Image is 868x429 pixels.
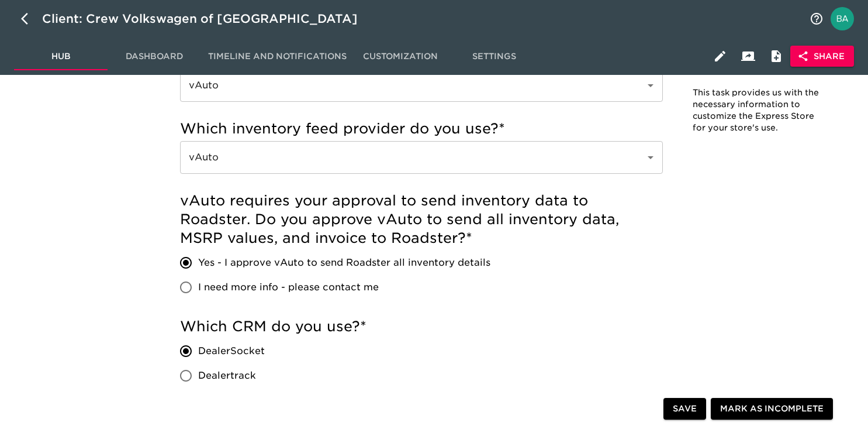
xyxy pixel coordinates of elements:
[711,399,833,420] button: Mark as Incomplete
[762,42,790,70] button: Internal Notes and Comments
[21,49,101,64] span: Hub
[734,42,762,70] button: Client View
[693,87,822,134] p: This task provides us with the necessary information to customize the Express Store for your stor...
[198,256,490,270] span: Yes - I approve vAuto to send Roadster all inventory details
[454,49,534,64] span: Settings
[208,49,347,64] span: Timeline and Notifications
[673,402,697,417] span: Save
[790,46,854,67] button: Share
[180,191,663,248] h5: vAuto requires your approval to send inventory data to Roadster. Do you approve vAuto to send all...
[720,402,824,417] span: Mark as Incomplete
[642,149,659,166] button: Open
[198,369,256,383] span: Dealertrack
[198,280,379,294] span: I need more info - please contact me
[115,49,194,64] span: Dashboard
[663,399,706,420] button: Save
[198,344,265,358] span: DealerSocket
[42,9,374,28] div: Client: Crew Volkswagen of [GEOGRAPHIC_DATA]
[803,5,831,33] button: notifications
[180,317,663,336] h5: Which CRM do you use?
[361,49,440,64] span: Customization
[831,7,854,30] img: Profile
[642,77,659,94] button: Open
[800,49,845,64] span: Share
[180,119,663,138] h5: Which inventory feed provider do you use?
